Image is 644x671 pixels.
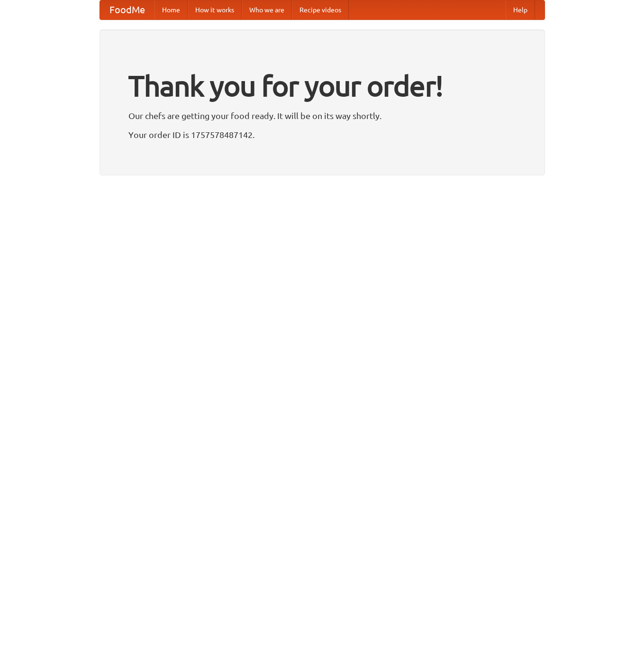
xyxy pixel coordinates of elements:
p: Your order ID is 1757578487142. [128,128,516,142]
a: FoodMe [100,0,154,19]
a: Who we are [242,0,292,19]
a: Home [154,0,188,19]
h1: Thank you for your order! [128,63,516,109]
a: How it works [188,0,242,19]
a: Recipe videos [292,0,349,19]
a: Help [506,0,535,19]
p: Our chefs are getting your food ready. It will be on its way shortly. [128,109,516,123]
